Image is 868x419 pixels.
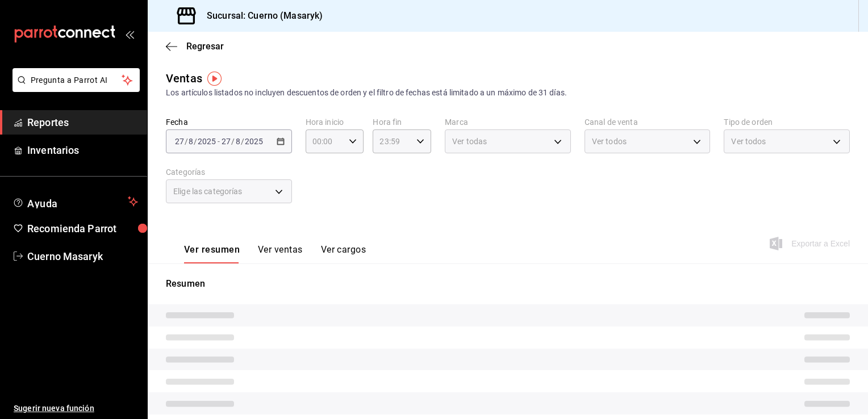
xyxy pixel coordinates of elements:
button: open_drawer_menu [125,30,134,39]
span: Elige las categorías [173,186,243,197]
span: Ver todas [452,136,487,147]
button: Ver ventas [258,244,303,263]
label: Hora fin [373,118,431,126]
input: ---- [244,137,264,146]
button: Pregunta a Parrot AI [12,68,140,92]
label: Categorías [166,168,292,176]
label: Tipo de orden [724,118,850,126]
div: navigation tabs [184,244,366,263]
span: Inventarios [27,143,138,158]
label: Fecha [166,118,292,126]
span: - [218,137,220,146]
span: / [185,137,188,146]
span: / [194,137,197,146]
button: Ver resumen [184,244,240,263]
span: Reportes [27,115,138,130]
span: / [231,137,235,146]
span: / [241,137,244,146]
p: Resumen [166,277,850,291]
button: Regresar [166,41,224,52]
h3: Sucursal: Cuerno (Masaryk) [198,9,323,23]
label: Marca [445,118,571,126]
span: Pregunta a Parrot AI [31,74,122,86]
div: Ventas [166,70,202,87]
span: Ver todos [592,136,627,147]
input: -- [221,137,231,146]
div: Los artículos listados no incluyen descuentos de orden y el filtro de fechas está limitado a un m... [166,87,850,99]
span: Ver todos [731,136,766,147]
input: ---- [197,137,216,146]
span: Cuerno Masaryk [27,249,138,264]
span: Sugerir nueva función [14,403,138,414]
label: Canal de venta [585,118,711,126]
input: -- [174,137,185,146]
input: -- [235,137,241,146]
a: Pregunta a Parrot AI [8,82,140,94]
button: Ver cargos [321,244,366,263]
input: -- [188,137,194,146]
img: Tooltip marker [207,72,222,86]
span: Ayuda [27,195,123,208]
label: Hora inicio [306,118,364,126]
span: Recomienda Parrot [27,221,138,236]
span: Regresar [186,41,224,52]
